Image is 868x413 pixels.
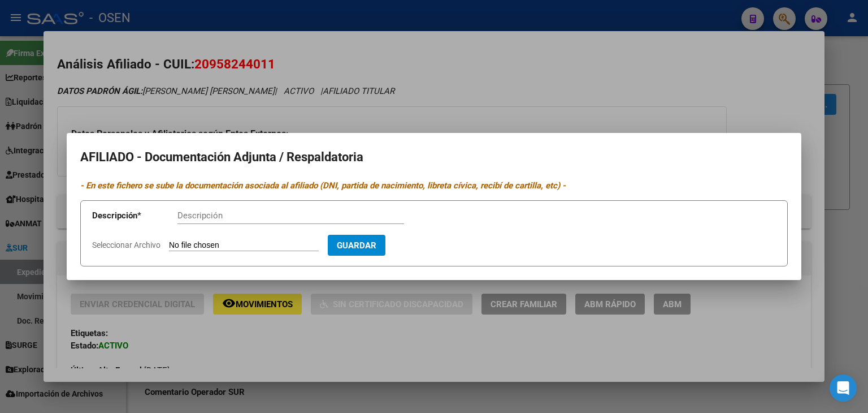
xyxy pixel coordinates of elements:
div: Open Intercom Messenger [830,375,857,402]
i: - En este fichero se sube la documentación asociada al afiliado (DNI, partida de nacimiento, libr... [80,180,566,191]
span: Seleccionar Archivo [92,240,160,249]
span: Guardar [337,240,376,251]
button: Guardar [328,235,385,256]
h2: AFILIADO - Documentación Adjunta / Respaldatoria [80,147,788,168]
p: Descripción [92,209,177,222]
